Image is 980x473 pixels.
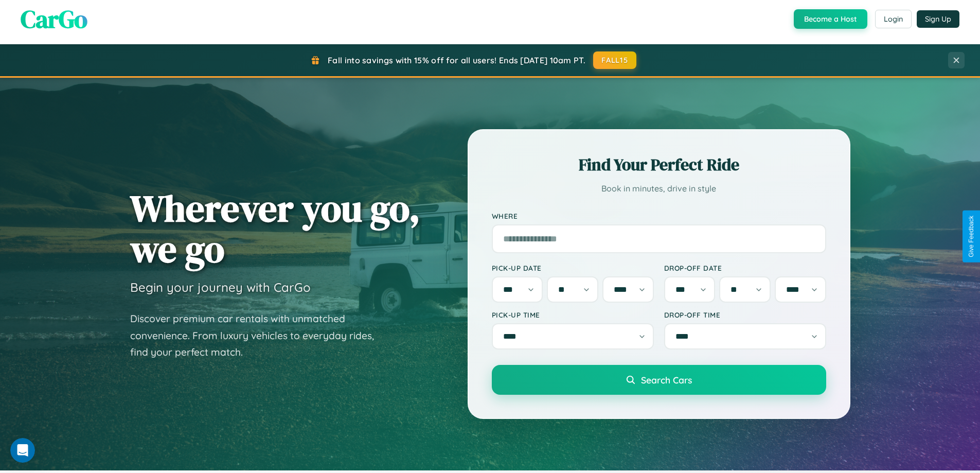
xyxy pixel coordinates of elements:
button: Search Cars [492,365,826,395]
button: Become a Host [794,9,867,29]
p: Discover premium car rentals with unmatched convenience. From luxury vehicles to everyday rides, ... [130,310,387,361]
iframe: Intercom live chat [10,438,35,463]
h3: Begin your journey with CarGo [130,279,311,295]
button: Sign Up [917,10,959,28]
span: Search Cars [641,374,692,386]
div: Give Feedback [968,216,975,257]
button: Login [875,10,912,28]
p: Book in minutes, drive in style [492,181,826,196]
span: CarGo [21,2,87,36]
span: Fall into savings with 15% off for all users! Ends [DATE] 10am PT. [328,55,585,65]
label: Pick-up Date [492,264,654,272]
label: Where [492,212,826,220]
label: Pick-up Time [492,310,654,319]
label: Drop-off Date [664,264,826,272]
button: FALL15 [593,51,636,69]
label: Drop-off Time [664,310,826,319]
h2: Find Your Perfect Ride [492,153,826,176]
h1: Wherever you go, we go [130,188,420,269]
